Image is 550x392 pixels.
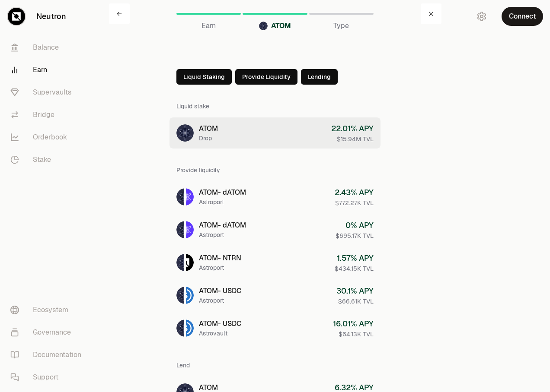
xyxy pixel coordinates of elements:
div: $15.94M TVL [331,135,374,143]
a: Earn [3,59,93,81]
a: Stake [3,149,93,171]
div: ATOM - dATOM [199,220,246,231]
div: Liquid stake [176,95,374,117]
a: Documentation [3,344,93,366]
a: ATOMUSDCATOM- USDCAstroport30.1% APY$66.61K TVL [169,280,381,311]
div: Astroport [199,231,246,239]
div: 16.01 % APY [333,318,374,330]
div: 2.43 % APY [335,187,374,199]
div: $695.17K TVL [336,231,374,240]
button: Provide Liquidity [235,69,297,85]
span: Type [333,21,349,31]
div: $64.13K TVL [333,330,374,338]
div: Provide liquidity [176,159,374,181]
a: ATOMATOM [243,3,307,24]
a: Governance [3,321,93,344]
div: 22.01 % APY [331,123,374,135]
a: ATOMdATOMATOM- dATOMAstroport2.43% APY$772.27K TVL [169,181,381,212]
span: ATOM [271,21,291,31]
a: Orderbook [3,126,93,149]
div: ATOM - NTRN [199,253,241,263]
a: ATOMdATOMATOM- dATOMAstroport0% APY$695.17K TVL [169,214,381,245]
img: NTRN [186,254,194,271]
img: ATOM [176,287,184,304]
div: $772.27K TVL [335,199,374,207]
a: Ecosystem [3,299,93,321]
button: Liquid Staking [176,69,232,85]
img: dATOM [186,221,194,238]
div: 0 % APY [336,219,374,231]
div: ATOM [199,123,218,134]
button: Lending [301,69,338,85]
div: ATOM - USDC [199,319,241,329]
img: ATOM [176,221,184,238]
img: ATOM [176,188,184,205]
div: $434.15K TVL [335,264,374,273]
a: Balance [3,36,93,59]
div: Astroport [199,296,241,305]
div: Astrovault [199,329,241,338]
div: 30.1 % APY [336,285,374,297]
div: $66.61K TVL [336,297,374,306]
a: Supervaults [3,81,93,104]
a: ATOMUSDCATOM- USDCAstrovault16.01% APY$64.13K TVL [169,313,381,344]
a: Earn [176,3,241,24]
img: ATOM [259,22,268,30]
div: ATOM - dATOM [199,187,246,198]
div: Drop [199,134,218,142]
div: Astroport [199,198,246,206]
a: Bridge [3,104,93,126]
button: Connect [502,7,543,26]
div: ATOM - USDC [199,286,241,296]
img: USDC [186,287,194,304]
span: Earn [201,21,216,31]
img: ATOM [176,319,184,337]
a: ATOMATOMDrop22.01% APY$15.94M TVL [169,117,381,149]
img: ATOM [176,254,184,271]
img: ATOM [176,124,194,142]
div: Lend [176,354,374,376]
a: Support [3,366,93,389]
img: dATOM [186,188,194,205]
a: ATOMNTRNATOM- NTRNAstroport1.57% APY$434.15K TVL [169,247,381,278]
div: 1.57 % APY [335,252,374,264]
img: USDC [186,319,194,337]
div: Astroport [199,263,241,272]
